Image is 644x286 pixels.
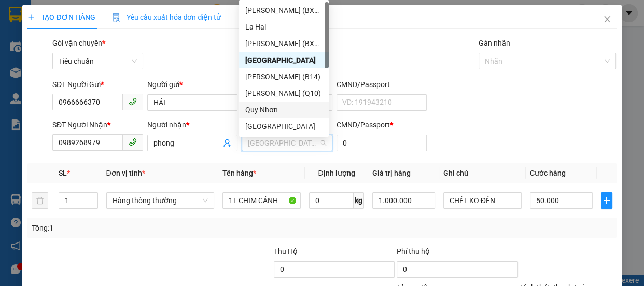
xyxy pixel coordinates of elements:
[245,88,323,99] div: [PERSON_NAME] (Q10)
[222,169,256,177] span: Tên hàng
[52,79,143,90] div: SĐT Người Gửi
[443,192,522,209] input: Ghi Chú
[129,138,137,146] span: phone
[239,102,329,118] div: Quy Nhơn
[318,169,355,177] span: Định lượng
[479,39,510,47] label: Gán nhãn
[439,163,526,183] th: Ghi chú
[397,246,517,261] div: Phí thu hộ
[354,192,364,209] span: kg
[239,68,329,85] div: Hồ Chí Minh (B14)
[147,79,238,90] div: Người gửi
[245,71,323,82] div: [PERSON_NAME] (B14)
[245,121,323,132] div: [GEOGRAPHIC_DATA]
[239,19,329,35] div: La Hai
[593,5,622,34] button: Close
[372,192,435,209] input: 0
[222,192,301,209] input: VD: Bàn, Ghế
[223,139,231,147] span: user-add
[245,104,323,116] div: Quy Nhơn
[129,97,137,106] span: phone
[32,222,249,234] div: Tổng: 1
[245,5,323,16] div: [PERSON_NAME] (BXMT)
[603,15,611,23] span: close
[239,35,329,52] div: Hồ Chí Minh (BXMĐ)
[52,39,105,47] span: Gói vận chuyển
[112,13,120,22] img: icon
[248,135,326,151] span: Tuy Hòa
[52,119,143,131] div: SĐT Người Nhận
[239,52,329,68] div: Tuy Hòa
[274,247,298,255] span: Thu Hộ
[239,2,329,19] div: Hồ Chí Minh (BXMT)
[239,85,329,102] div: Hồ Chí Minh (Q10)
[245,38,323,49] div: [PERSON_NAME] (BXMĐ)
[27,13,95,21] span: TẠO ĐƠN HÀNG
[337,119,427,131] div: CMND/Passport
[239,118,329,135] div: Đà Nẵng
[372,169,411,177] span: Giá trị hàng
[601,192,612,209] button: plus
[147,119,238,131] div: Người nhận
[59,169,67,177] span: SL
[245,54,323,66] div: [GEOGRAPHIC_DATA]
[601,196,612,205] span: plus
[32,192,48,209] button: delete
[27,13,35,21] span: plus
[245,21,323,33] div: La Hai
[106,169,145,177] span: Đơn vị tính
[113,193,208,208] span: Hàng thông thường
[337,79,427,90] div: CMND/Passport
[530,169,566,177] span: Cước hàng
[112,13,221,21] span: Yêu cầu xuất hóa đơn điện tử
[59,53,137,69] span: Tiêu chuẩn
